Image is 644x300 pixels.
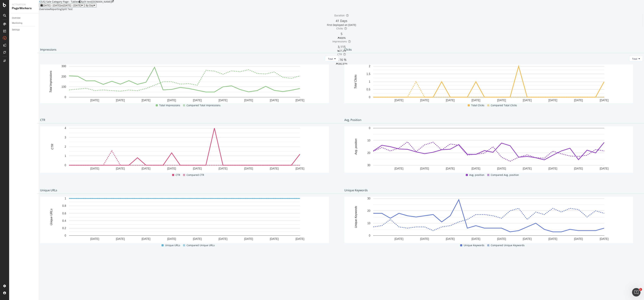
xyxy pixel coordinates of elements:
[523,167,532,170] text: [DATE]
[12,6,36,10] div: PageWorkers
[61,4,81,7] span: vs [DATE] - [DATE]
[446,167,455,170] text: [DATE]
[491,243,525,247] span: Compared Unique Keywords
[12,16,36,20] a: Overview
[464,243,484,247] span: Unique Keywords
[469,173,484,177] span: Avg. position
[244,99,253,102] text: [DATE]
[12,3,36,6] div: Activation
[367,88,370,91] text: 0.5
[344,126,633,173] svg: A chart.
[12,21,22,25] div: Monitoring
[600,167,608,170] text: [DATE]
[65,145,66,148] text: 2
[40,48,56,51] div: Impressions
[40,197,329,243] svg: A chart.
[639,288,642,291] span: 1
[295,167,304,170] text: [DATE]
[497,167,506,170] text: [DATE]
[344,197,633,243] svg: A chart.
[600,237,608,240] text: [DATE]
[354,139,357,155] text: Avg. position
[159,103,180,107] span: Total Impressions
[116,99,125,102] text: [DATE]
[632,57,637,60] span: Total
[116,237,125,240] text: [DATE]
[336,19,347,23] span: 41 Days
[344,64,633,103] svg: A chart.
[548,237,557,240] text: [DATE]
[39,4,84,7] button: [DATE] - [DATE]vs[DATE] - [DATE]
[193,237,202,240] text: [DATE]
[367,164,370,167] text: 30
[40,189,57,192] div: Unique URLs
[341,32,342,36] span: 5
[471,237,480,240] text: [DATE]
[394,99,403,102] text: [DATE]
[548,167,557,170] text: [DATE]
[193,99,202,102] text: [DATE]
[244,237,253,240] text: [DATE]
[354,75,357,89] text: Total Clicks
[65,127,66,130] text: 4
[420,99,429,102] text: [DATE]
[369,234,370,237] text: 0
[629,56,643,62] button: Total
[176,173,180,177] span: CTR
[632,288,640,296] iframe: Intercom live chat
[270,167,279,170] text: [DATE]
[65,164,66,167] text: 0
[394,237,403,240] text: [DATE]
[49,71,52,93] text: Total Impressions
[50,209,53,225] text: Unique URLs
[295,99,304,102] text: [DATE]
[600,99,608,102] text: [DATE]
[497,237,506,240] text: [DATE]
[491,173,519,177] span: Compared Avg. position
[270,237,279,240] text: [DATE]
[270,99,279,102] text: [DATE]
[369,80,370,83] text: 1
[65,136,66,139] text: 3
[62,212,66,215] text: 0.6
[40,126,329,173] svg: A chart.
[39,1,41,3] a: Click to go back
[367,139,370,142] text: 10
[40,64,329,103] svg: A chart.
[367,72,370,75] text: 1.5
[339,36,346,40] div: 400%
[497,99,506,102] text: [DATE]
[90,99,99,102] text: [DATE]
[62,7,72,11] div: Split Test
[367,222,370,225] text: 10
[12,16,20,20] div: Overview
[65,197,66,200] text: 1
[446,99,455,102] text: [DATE]
[12,28,36,32] a: Settings
[244,167,253,170] text: [DATE]
[574,237,583,240] text: [DATE]
[62,227,66,230] text: 0.2
[354,206,357,228] text: Unique Keywords
[187,173,204,177] span: Compared CTR
[86,4,94,7] span: By Day
[40,23,643,27] div: First Deployed on [DATE]
[471,103,484,107] span: Total Clicks
[344,189,368,192] div: Unique Keywords
[295,237,304,240] text: [DATE]
[165,243,180,247] span: Unique URLs
[51,144,54,149] text: CTR
[219,167,227,170] text: [DATE]
[471,167,480,170] text: [DATE]
[491,103,517,107] span: Compared Total Clicks
[367,209,370,212] text: 20
[394,167,403,170] text: [DATE]
[167,237,176,240] text: [DATE]
[90,167,99,170] text: [DATE]
[219,99,227,102] text: [DATE]
[167,99,176,102] text: [DATE]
